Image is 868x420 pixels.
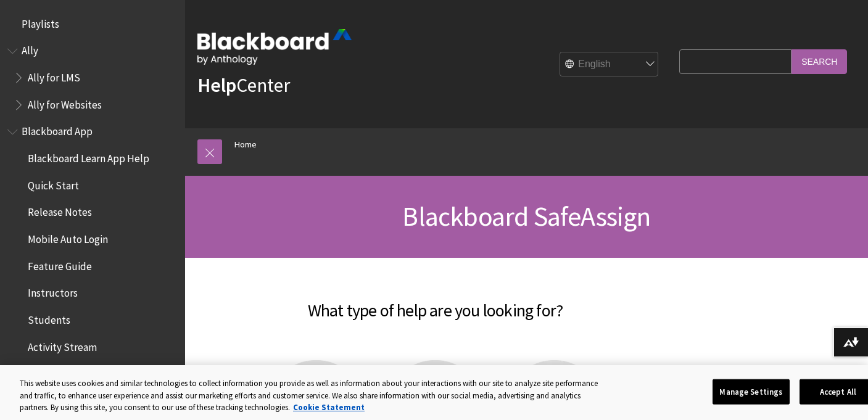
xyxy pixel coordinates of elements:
[20,377,608,414] div: This website uses cookies and similar technologies to collect information you provide as well as ...
[197,73,236,97] strong: Help
[28,175,79,192] span: Quick Start
[197,73,290,97] a: HelpCenter
[197,282,673,323] h2: What type of help are you looking for?
[28,364,67,381] span: Journals
[713,379,790,405] button: Manage Settings
[234,137,257,152] a: Home
[22,41,38,57] span: Ally
[28,148,149,165] span: Blackboard Learn App Help
[402,199,650,233] span: Blackboard SafeAssign
[7,41,178,115] nav: Book outline for Anthology Ally Help
[28,283,78,300] span: Instructors
[7,14,178,35] nav: Book outline for Playlists
[28,229,108,245] span: Mobile Auto Login
[28,310,70,326] span: Students
[28,67,80,84] span: Ally for LMS
[28,94,102,111] span: Ally for Websites
[792,49,847,73] input: Search
[28,337,97,353] span: Activity Stream
[293,402,365,413] a: More information about your privacy, opens in a new tab
[197,29,352,65] img: Blackboard by Anthology
[560,52,659,77] select: Site Language Selector
[22,14,59,30] span: Playlists
[28,256,92,273] span: Feature Guide
[28,202,92,219] span: Release Notes
[22,121,93,138] span: Blackboard App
